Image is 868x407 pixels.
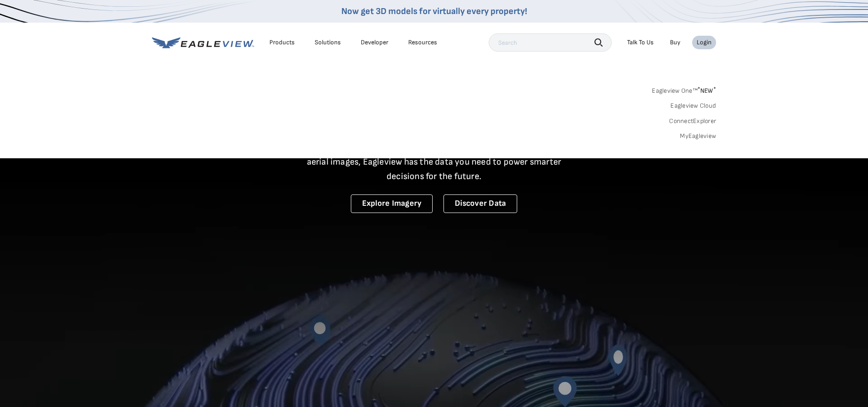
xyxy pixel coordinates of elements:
[443,194,517,213] a: Discover Data
[351,194,433,213] a: Explore Imagery
[652,84,716,95] a: Eagleview One™*NEW*
[489,33,612,52] input: Search
[341,6,527,17] a: Now get 3D models for virtually every property!
[627,38,654,47] div: Talk To Us
[315,38,341,47] div: Solutions
[296,140,572,184] p: A new era starts here. Built on more than 3.5 billion high-resolution aerial images, Eagleview ha...
[408,38,437,47] div: Resources
[680,132,716,140] a: MyEagleview
[698,87,716,95] span: NEW
[697,38,712,47] div: Login
[670,102,716,110] a: Eagleview Cloud
[670,38,680,47] a: Buy
[269,38,295,47] div: Products
[669,117,716,125] a: ConnectExplorer
[361,38,388,47] a: Developer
